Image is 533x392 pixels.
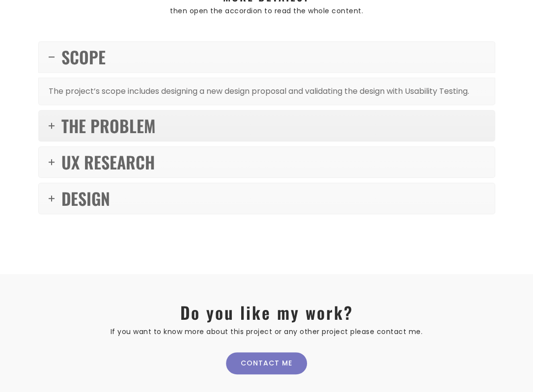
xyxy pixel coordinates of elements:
[61,186,110,211] span: DESIGN
[61,149,155,174] span: UX RESEARCH
[39,147,495,177] a: UX RESEARCH
[49,85,485,98] p: The project’s scope includes designing a new design proposal and validating the design with Usabi...
[39,183,495,214] a: DESIGN
[39,111,495,141] a: THE PROBLEM
[226,352,307,374] a: Contact me
[61,113,156,138] span: THE PROBLEM
[39,42,495,72] a: SCOPE
[34,299,499,326] h4: Do you like my work?
[34,326,499,337] div: If you want to know more about this project or any other project please contact me.
[61,44,106,69] span: SCOPE
[38,5,495,17] div: then open the accordion to read the whole content.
